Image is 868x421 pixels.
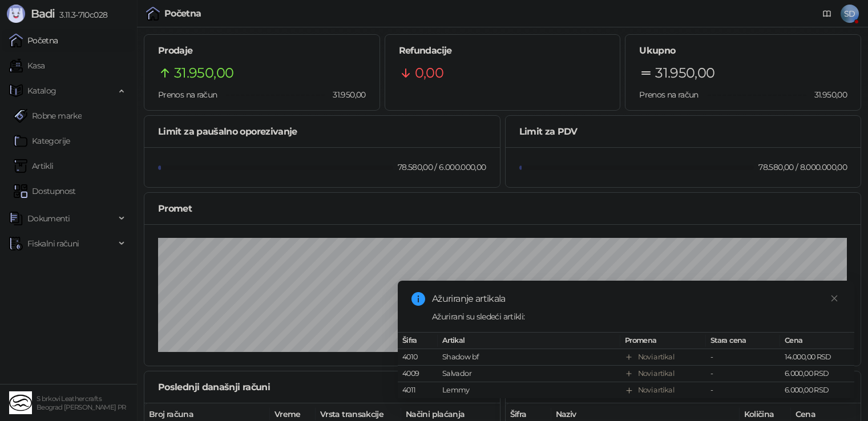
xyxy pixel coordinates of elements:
span: 31.950,00 [806,88,847,101]
span: SD [841,5,859,23]
span: Katalog [27,79,56,102]
th: Šifra [398,333,438,349]
a: Close [828,292,841,305]
div: 78.580,00 / 8.000.000,00 [756,161,849,173]
div: Novi artikal [638,351,674,363]
span: 31.950,00 [174,62,233,84]
td: 6.000,00 RSD [780,366,854,382]
a: Dostupnost [14,180,76,203]
th: Artikal [438,333,620,349]
td: 4009 [398,366,438,382]
span: info-circle [411,292,425,306]
div: Poslednji današnji računi [158,380,401,394]
span: Fiskalni računi [27,232,79,255]
div: Početna [164,9,201,18]
span: 0,00 [415,62,443,84]
a: Robne marke [14,104,82,127]
h5: Prodaje [158,44,366,58]
div: Novi artikal [638,384,674,396]
td: - [706,349,780,366]
h5: Ukupno [639,44,847,58]
span: Prenos na račun [158,90,217,100]
td: 6.000,00 RSD [780,382,854,399]
td: 14.000,00 RSD [780,349,854,366]
td: - [706,366,780,382]
a: Početna [9,29,58,52]
th: Stara cena [706,333,780,349]
td: Lemmy [438,382,620,399]
img: Logo [7,5,25,23]
th: Cena [780,333,854,349]
h5: Refundacije [399,44,607,58]
div: Limit za paušalno oporezivanje [158,124,486,139]
a: Kasa [9,54,45,77]
div: Limit za PDV [519,124,847,139]
td: Salvador [438,366,620,382]
th: Promena [620,333,706,349]
img: 64x64-companyLogo-a112a103-5c05-4bb6-bef4-cc84a03c1f05.png [9,391,32,414]
small: S brkovi Leathercrafts Beograd [PERSON_NAME] PR [37,395,126,411]
td: 4011 [398,382,438,399]
div: Novi artikal [638,368,674,379]
div: Ažuriranje artikala [432,292,841,306]
td: - [706,382,780,399]
a: ArtikliArtikli [14,155,54,177]
span: 3.11.3-710c028 [55,10,107,20]
a: Kategorije [14,129,70,152]
td: 4010 [398,349,438,366]
span: 31.950,00 [325,88,365,101]
a: Dokumentacija [818,5,836,23]
div: Promet [158,201,847,216]
span: Prenos na račun [639,90,698,100]
span: close [830,294,838,302]
span: 31.950,00 [655,62,714,84]
div: Ažurirani su sledeći artikli: [432,310,841,323]
td: Shadow bf [438,349,620,366]
span: Dokumenti [27,207,70,230]
span: Badi [31,7,55,21]
div: 78.580,00 / 6.000.000,00 [395,161,488,173]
